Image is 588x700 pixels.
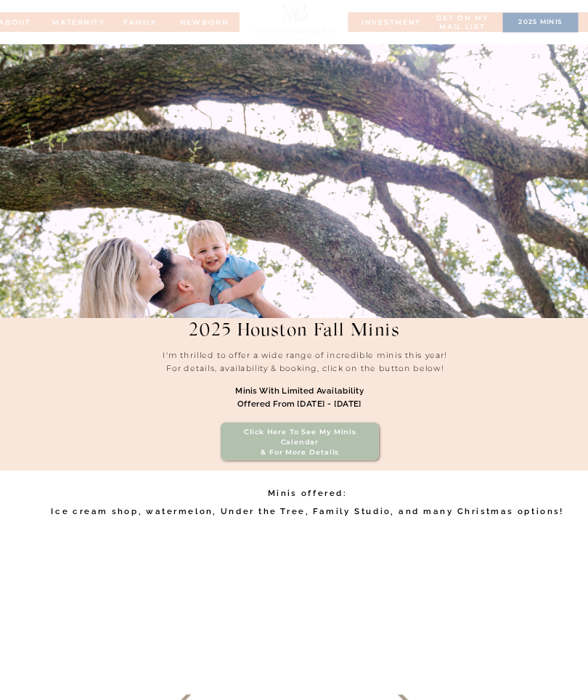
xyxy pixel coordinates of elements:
a: FAMILy [121,19,160,25]
h2: Minis offered: Ice cream shop, watermelon, Under the Tree, Family Studio, and many Christmas opti... [36,484,579,529]
h1: 2025 Houston Fall Minis [173,322,415,354]
a: 2025 minis [507,18,573,28]
h3: Click here to see my minis calendar & for more details [230,427,370,448]
a: Click here to see my minis calendar& for more details [230,427,370,448]
a: Get on my MAIL list [435,15,490,32]
a: NEWBORN [176,19,232,25]
a: MATERNITY [52,19,91,25]
h2: I'm thrilled to offer a wide range of incredible minis this year! For details, availability & boo... [65,349,544,394]
a: INVESTMENT [362,19,411,25]
h1: Minis with limited availability offered from [DATE] - [DATE] [163,384,436,436]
